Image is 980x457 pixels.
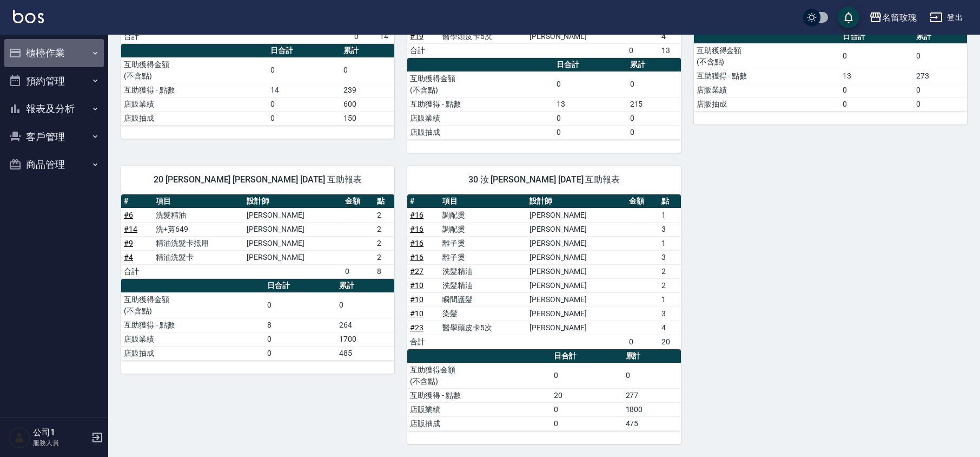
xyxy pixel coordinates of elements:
td: 475 [623,416,681,430]
a: #16 [410,211,423,219]
td: 店販業績 [407,111,554,125]
td: 2 [374,250,394,264]
td: 0 [341,57,394,83]
th: 設計師 [527,194,626,208]
td: 13 [554,97,627,111]
div: 名留玫瑰 [882,11,917,24]
td: 14 [377,29,394,43]
td: [PERSON_NAME] [527,306,626,321]
td: 0 [352,29,377,43]
td: 0 [264,346,336,360]
button: 客戶管理 [4,123,104,151]
td: [PERSON_NAME] [527,222,626,236]
th: 金額 [342,194,374,208]
a: #16 [410,239,423,247]
td: 調配燙 [440,208,527,222]
td: 13 [659,43,681,57]
table: a dense table [694,30,967,112]
td: 8 [374,264,394,278]
table: a dense table [121,44,394,126]
td: 洗髮精油 [440,278,527,292]
td: 0 [913,43,967,69]
span: 20 [PERSON_NAME] [PERSON_NAME] [DATE] 互助報表 [134,174,381,185]
td: 277 [623,388,681,402]
td: 互助獲得金額 (不含點) [407,363,551,388]
button: save [838,6,859,28]
td: 合計 [121,29,147,43]
td: [PERSON_NAME] [244,250,342,264]
td: 14 [268,83,341,97]
a: #10 [410,309,423,318]
td: 0 [551,402,623,416]
td: 瞬間護髮 [440,292,527,306]
td: [PERSON_NAME] [244,208,342,222]
td: 離子燙 [440,236,527,250]
th: 累計 [623,349,681,363]
td: 3 [659,250,681,264]
button: 櫃檯作業 [4,39,104,67]
td: 4 [659,321,681,335]
th: 點 [659,194,681,208]
td: 染髮 [440,306,527,321]
button: 登出 [925,8,967,28]
td: [PERSON_NAME] [527,321,626,335]
a: #6 [124,211,133,219]
table: a dense table [407,194,680,349]
button: 商品管理 [4,151,104,179]
a: #10 [410,281,423,290]
a: #23 [410,323,423,332]
td: 互助獲得 - 點數 [407,388,551,402]
td: 0 [913,83,967,97]
table: a dense table [121,279,394,361]
th: 日合計 [840,30,913,44]
td: 2 [374,222,394,236]
td: 互助獲得金額 (不含點) [407,71,554,97]
th: 累計 [627,58,681,72]
td: 264 [336,318,394,332]
td: 合計 [407,43,440,57]
td: 0 [626,335,659,349]
td: 0 [627,111,681,125]
td: 20 [551,388,623,402]
a: #27 [410,267,423,276]
td: 0 [268,57,341,83]
td: 店販抽成 [407,416,551,430]
td: 店販抽成 [121,111,268,125]
td: 0 [913,97,967,111]
td: 店販業績 [121,332,264,346]
td: 互助獲得 - 點數 [121,318,264,332]
td: 485 [336,346,394,360]
td: 洗髮精油 [440,264,527,278]
th: 日合計 [264,279,336,293]
a: #19 [410,32,423,41]
td: 0 [551,363,623,388]
td: 1800 [623,402,681,416]
a: #4 [124,253,133,262]
th: 項目 [153,194,244,208]
a: #16 [410,225,423,233]
td: 合計 [407,335,440,349]
td: 精油洗髮卡 [153,250,244,264]
th: # [121,194,153,208]
th: # [407,194,440,208]
td: 0 [840,43,913,69]
td: 0 [623,363,681,388]
table: a dense table [407,58,680,140]
td: 互助獲得金額 (不含點) [121,57,268,83]
td: 店販業績 [694,83,840,97]
td: 1 [659,292,681,306]
td: 20 [659,335,681,349]
td: 互助獲得 - 點數 [121,83,268,97]
td: [PERSON_NAME] [527,264,626,278]
td: 互助獲得 - 點數 [694,69,840,83]
td: [PERSON_NAME] [527,236,626,250]
td: 0 [627,125,681,139]
td: [PERSON_NAME] [527,29,626,43]
p: 服務人員 [33,438,88,448]
td: 0 [336,292,394,318]
th: 累計 [913,30,967,44]
button: 預約管理 [4,67,104,95]
a: #14 [124,225,137,233]
td: 1 [659,236,681,250]
td: 600 [341,97,394,111]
